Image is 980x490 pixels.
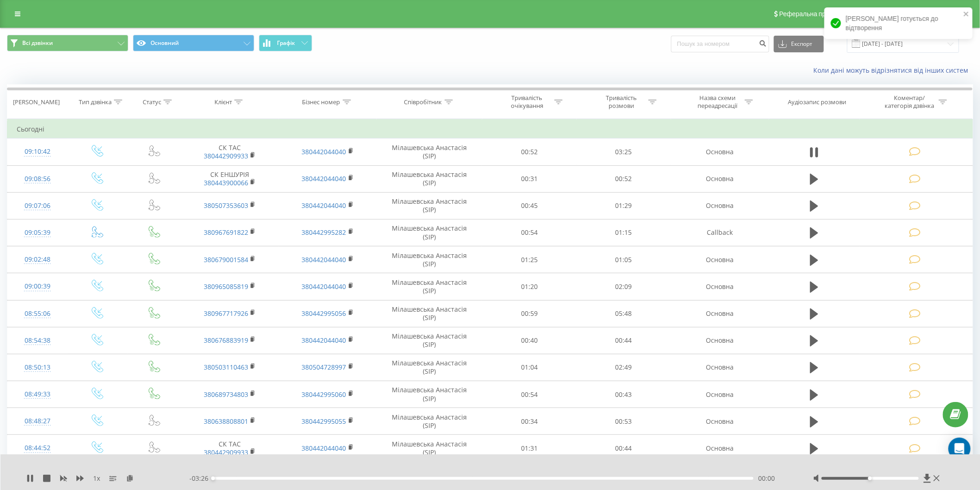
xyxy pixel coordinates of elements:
[377,327,482,354] td: Мілашевська Анастасія (SIP)
[214,98,232,106] div: Клієнт
[143,98,161,106] div: Статус
[671,36,769,52] input: Пошук за номером
[577,165,671,192] td: 00:52
[377,138,482,165] td: Мілашевська Анастасія (SIP)
[17,277,58,295] div: 09:00:39
[482,273,577,300] td: 01:20
[671,219,769,246] td: Callback
[577,273,671,300] td: 02:09
[482,381,577,408] td: 00:54
[377,381,482,408] td: Мілашевська Анастасія (SIP)
[597,94,646,110] div: Тривалість розмови
[204,363,248,371] a: 380503110463
[577,138,671,165] td: 03:25
[671,354,769,381] td: Основна
[93,474,100,483] span: 1 x
[181,138,279,165] td: СК ТАС
[671,435,769,462] td: Основна
[302,336,346,345] a: 380442044040
[671,408,769,435] td: Основна
[13,98,60,106] div: [PERSON_NAME]
[377,300,482,327] td: Мілашевська Анастасія (SIP)
[482,192,577,219] td: 00:45
[259,35,312,51] button: Графік
[963,10,970,19] button: close
[7,120,973,138] td: Сьогодні
[577,381,671,408] td: 00:43
[671,273,769,300] td: Основна
[133,35,254,51] button: Основний
[302,255,346,264] a: 380442044040
[693,94,742,110] div: Назва схеми переадресації
[577,219,671,246] td: 01:15
[204,336,248,345] a: 380676883919
[204,255,248,264] a: 380679001584
[671,300,769,327] td: Основна
[204,282,248,291] a: 380965085819
[302,282,346,291] a: 380442044040
[671,381,769,408] td: Основна
[17,385,58,403] div: 08:49:33
[482,219,577,246] td: 00:54
[181,435,279,462] td: СК ТАС
[577,246,671,273] td: 01:05
[482,354,577,381] td: 01:04
[482,435,577,462] td: 01:31
[17,332,58,350] div: 08:54:38
[814,66,973,75] a: Коли дані можуть відрізнятися вiд інших систем
[17,224,58,242] div: 09:05:39
[277,40,295,46] span: Графік
[204,228,248,237] a: 380967691822
[17,439,58,457] div: 08:44:52
[302,390,346,399] a: 380442995060
[377,165,482,192] td: Мілашевська Анастасія (SIP)
[482,138,577,165] td: 00:52
[204,151,248,160] a: 380442909933
[671,138,769,165] td: Основна
[17,143,58,161] div: 09:10:42
[302,174,346,183] a: 380442044040
[377,354,482,381] td: Мілашевська Анастасія (SIP)
[204,178,248,187] a: 380443900066
[189,474,213,483] span: - 03:26
[788,98,847,106] div: Аудіозапис розмови
[377,219,482,246] td: Мілашевська Анастасія (SIP)
[181,165,279,192] td: СК ЕНШУРІЯ
[17,412,58,430] div: 08:48:27
[302,444,346,452] a: 380442044040
[671,327,769,354] td: Основна
[671,165,769,192] td: Основна
[302,98,340,106] div: Бізнес номер
[577,435,671,462] td: 00:44
[949,438,971,460] div: Open Intercom Messenger
[7,35,128,51] button: Всі дзвінки
[302,147,346,156] a: 380442044040
[17,197,58,215] div: 09:07:06
[302,417,346,426] a: 380442995055
[377,435,482,462] td: Мілашевська Анастасія (SIP)
[774,36,824,52] button: Експорт
[302,363,346,371] a: 380504728997
[17,358,58,377] div: 08:50:13
[577,327,671,354] td: 00:44
[377,408,482,435] td: Мілашевська Анастасія (SIP)
[482,408,577,435] td: 00:34
[882,94,936,110] div: Коментар/категорія дзвінка
[302,201,346,210] a: 380442044040
[503,94,552,110] div: Тривалість очікування
[577,354,671,381] td: 02:49
[779,10,848,18] span: Реферальна програма
[204,390,248,399] a: 380689734803
[79,98,112,106] div: Тип дзвінка
[204,201,248,210] a: 380507353603
[404,98,442,106] div: Співробітник
[482,165,577,192] td: 00:31
[377,273,482,300] td: Мілашевська Анастасія (SIP)
[17,305,58,323] div: 08:55:06
[577,192,671,219] td: 01:29
[577,300,671,327] td: 05:48
[482,300,577,327] td: 00:59
[17,170,58,188] div: 09:08:56
[17,251,58,269] div: 09:02:48
[204,309,248,318] a: 380967717926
